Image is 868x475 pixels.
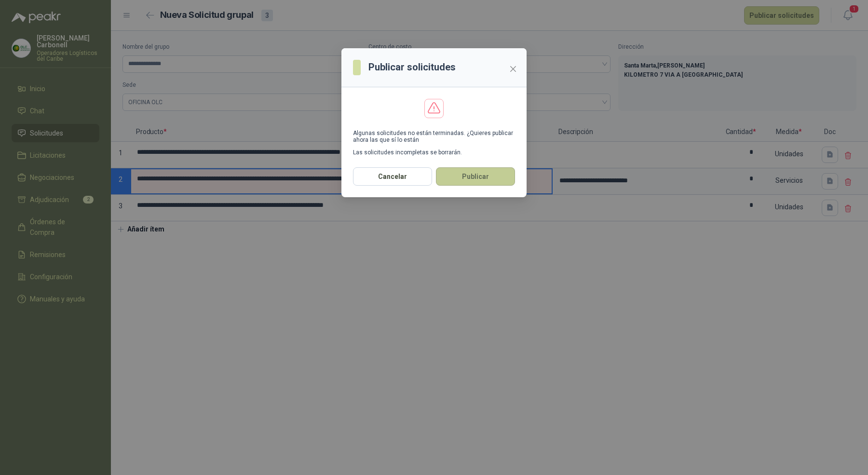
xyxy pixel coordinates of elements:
button: Cancelar [353,167,432,186]
p: Algunas solicitudes no están terminadas. ¿Quieres publicar ahora las que sí lo están [353,130,515,143]
p: Las solicitudes incompletas se borrarán. [353,149,515,156]
button: Close [505,61,521,77]
span: close [509,65,517,73]
button: Publicar [436,167,515,186]
h3: Publicar solicitudes [368,60,456,75]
